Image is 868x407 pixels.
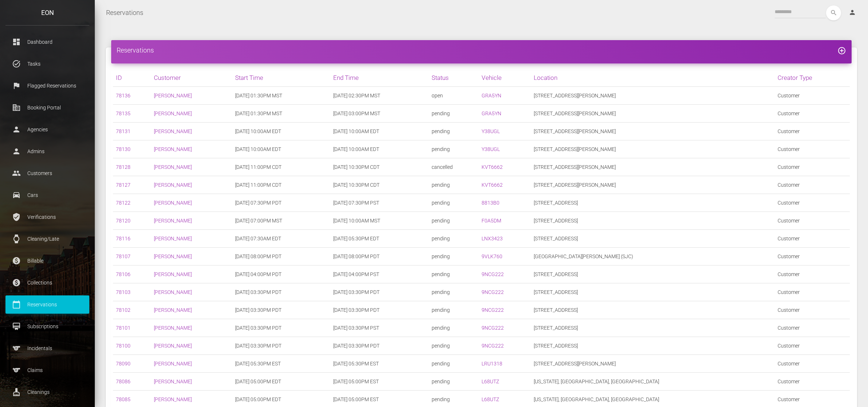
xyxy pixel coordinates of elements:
[429,230,479,248] td: pending
[531,176,775,194] td: [STREET_ADDRESS][PERSON_NAME]
[775,158,850,176] td: Customer
[232,176,330,194] td: [DATE] 11:00PM CDT
[117,46,846,55] h4: Reservations
[232,87,330,105] td: [DATE] 01:30PM MST
[11,212,84,222] p: Verifications
[482,182,503,188] a: KVT6662
[116,111,131,116] a: 78135
[531,355,775,373] td: [STREET_ADDRESS][PERSON_NAME]
[11,387,84,398] p: Cleanings
[330,337,428,355] td: [DATE] 03:30PM PDT
[5,33,89,51] a: dashboard Dashboard
[232,105,330,123] td: [DATE] 01:30PM MST
[837,46,846,55] i: add_circle_outline
[482,146,500,152] a: Y38UGL
[154,93,192,98] a: [PERSON_NAME]
[154,396,192,402] a: [PERSON_NAME]
[482,93,501,98] a: GRA5YN
[482,200,499,206] a: 8813B0
[5,317,89,336] a: card_membership Subscriptions
[482,164,503,170] a: KVT6662
[775,355,850,373] td: Customer
[429,319,479,337] td: pending
[429,373,479,391] td: pending
[531,140,775,158] td: [STREET_ADDRESS][PERSON_NAME]
[232,373,330,391] td: [DATE] 05:00PM EDT
[330,158,428,176] td: [DATE] 10:30PM CDT
[775,194,850,212] td: Customer
[116,236,131,241] a: 78116
[116,218,131,224] a: 78120
[11,299,84,310] p: Reservations
[5,120,89,139] a: person Agencies
[775,337,850,355] td: Customer
[116,361,131,367] a: 78090
[531,69,775,87] th: Location
[5,164,89,182] a: people Customers
[429,69,479,87] th: Status
[775,105,850,123] td: Customer
[482,325,504,331] a: 9NCG222
[775,87,850,105] td: Customer
[429,248,479,265] td: pending
[11,321,84,332] p: Subscriptions
[775,123,850,140] td: Customer
[232,230,330,248] td: [DATE] 07:30AM EDT
[330,355,428,373] td: [DATE] 05:30PM EST
[232,248,330,265] td: [DATE] 08:00PM PDT
[5,295,89,314] a: calendar_today Reservations
[531,301,775,319] td: [STREET_ADDRESS]
[775,230,850,248] td: Customer
[482,343,504,349] a: 9NCG222
[154,236,192,241] a: [PERSON_NAME]
[154,289,192,295] a: [PERSON_NAME]
[429,158,479,176] td: cancelled
[775,176,850,194] td: Customer
[429,123,479,140] td: pending
[11,365,84,376] p: Claims
[11,102,84,113] p: Booking Portal
[843,5,863,20] a: person
[154,146,192,152] a: [PERSON_NAME]
[154,379,192,384] a: [PERSON_NAME]
[482,379,499,384] a: L68UTZ
[837,46,846,54] a: add_circle_outline
[116,93,131,98] a: 78136
[330,248,428,265] td: [DATE] 08:00PM PDT
[5,252,89,270] a: paid Billable
[5,98,89,117] a: corporate_fare Booking Portal
[5,274,89,292] a: paid Collections
[116,289,131,295] a: 78103
[232,283,330,301] td: [DATE] 03:30PM PDT
[154,307,192,313] a: [PERSON_NAME]
[531,337,775,355] td: [STREET_ADDRESS]
[775,248,850,265] td: Customer
[11,190,84,201] p: Cars
[826,5,841,20] button: search
[531,87,775,105] td: [STREET_ADDRESS][PERSON_NAME]
[116,253,131,259] a: 78107
[116,343,131,349] a: 78100
[482,236,503,241] a: LNX3423
[330,212,428,230] td: [DATE] 10:00AM MST
[5,230,89,248] a: watch Cleaning/Late
[116,182,131,188] a: 78127
[429,105,479,123] td: pending
[849,9,856,16] i: person
[106,4,143,22] a: Reservations
[429,194,479,212] td: pending
[330,301,428,319] td: [DATE] 03:30PM PDT
[531,373,775,391] td: [US_STATE], [GEOGRAPHIC_DATA], [GEOGRAPHIC_DATA]
[11,80,84,91] p: Flagged Reservations
[482,128,500,134] a: Y38UGL
[482,396,499,402] a: L68UTZ
[11,124,84,135] p: Agencies
[5,339,89,357] a: sports Incidentals
[482,111,501,116] a: GRA5YN
[154,164,192,170] a: [PERSON_NAME]
[11,58,84,69] p: Tasks
[482,361,502,367] a: LRU1318
[5,361,89,379] a: sports Claims
[330,265,428,283] td: [DATE] 04:00PM PST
